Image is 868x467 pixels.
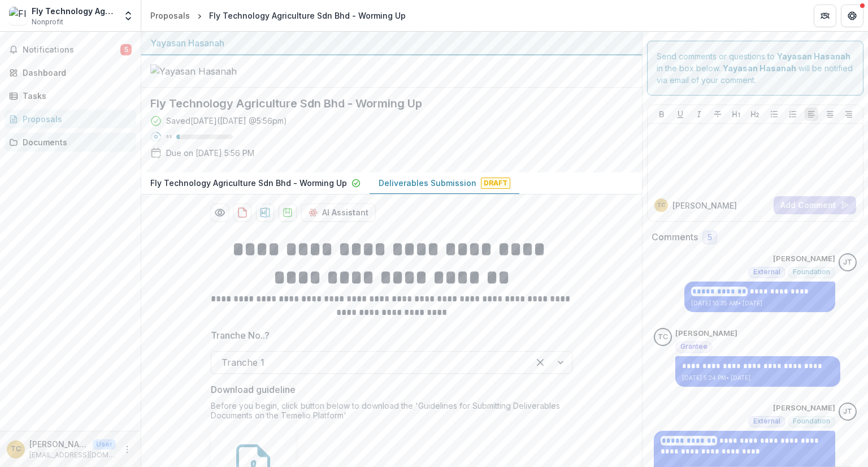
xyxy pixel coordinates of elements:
[150,10,190,21] div: Proposals
[93,439,116,449] p: User
[682,374,834,382] p: [DATE] 5:24 PM • [DATE]
[774,196,856,214] button: Add Comment
[279,204,297,222] button: download-proposal
[150,64,263,78] img: Yayasan Hasanah
[166,133,172,141] p: 6 %
[211,401,572,425] div: Before you begin, click button below to download the 'Guidelines for Submitting Deliverables Docu...
[256,204,274,222] button: download-proposal
[773,403,835,414] p: [PERSON_NAME]
[23,113,127,125] div: Proposals
[23,90,127,102] div: Tasks
[672,200,737,211] p: [PERSON_NAME]
[823,107,837,121] button: Align Center
[777,51,850,61] strong: Yayasan Hasanah
[150,97,615,110] h2: Fly Technology Agriculture Sdn Bhd - Worming Up
[843,408,852,416] div: Josselyn Tan
[211,328,270,342] p: Tranche No..?
[11,446,21,453] div: Tan Pei Chin
[5,133,136,152] a: Documents
[211,383,296,396] p: Download guideline
[32,17,63,27] span: Nonprofit
[680,343,708,351] span: Grantee
[841,5,863,27] button: Get Help
[692,107,706,121] button: Italicize
[23,45,120,55] span: Notifications
[805,107,818,121] button: Align Left
[146,7,194,24] a: Proposals
[657,202,665,208] div: Tan Pei Chin
[793,417,830,425] span: Foundation
[481,178,510,189] span: Draft
[379,177,476,189] p: Deliverables Submission
[748,107,762,121] button: Heading 2
[786,107,800,121] button: Ordered List
[708,233,712,243] span: 5
[843,259,852,266] div: Josselyn Tan
[23,67,127,79] div: Dashboard
[793,268,830,276] span: Foundation
[773,253,835,265] p: [PERSON_NAME]
[767,107,781,121] button: Bullet List
[211,204,229,222] button: Preview 1e143381-5663-45f2-9658-5983405d7c02-1.pdf
[209,10,406,21] div: Fly Technology Agriculture Sdn Bhd - Worming Up
[753,417,780,425] span: External
[166,115,287,127] div: Saved [DATE] ( [DATE] @ 5:56pm )
[166,147,254,159] p: Due on [DATE] 5:56 PM
[120,44,132,55] span: 5
[5,110,136,128] a: Proposals
[658,334,668,341] div: Tan Pei Chin
[814,5,836,27] button: Partners
[120,443,134,456] button: More
[674,107,687,121] button: Underline
[5,87,136,105] a: Tasks
[655,107,669,121] button: Bold
[9,7,27,25] img: Fly Technology Agriculture Sdn Bhd
[146,7,410,24] nav: breadcrumb
[29,438,88,450] p: [PERSON_NAME]
[233,204,251,222] button: download-proposal
[842,107,856,121] button: Align Right
[730,107,743,121] button: Heading 1
[5,63,136,82] a: Dashboard
[753,268,780,276] span: External
[711,107,724,121] button: Strike
[5,41,136,59] button: Notifications5
[32,5,116,17] div: Fly Technology Agriculture Sdn Bhd
[23,136,127,148] div: Documents
[675,328,737,339] p: [PERSON_NAME]
[647,41,863,96] div: Send comments or questions to in the box below. will be notified via email of your comment.
[301,204,376,222] button: AI Assistant
[120,5,136,27] button: Open entity switcher
[29,450,116,460] p: [EMAIL_ADDRESS][DOMAIN_NAME]
[652,232,698,243] h2: Comments
[723,63,796,73] strong: Yayasan Hasanah
[691,299,828,308] p: [DATE] 10:35 AM • [DATE]
[531,353,549,371] div: Clear selected options
[150,36,633,50] div: Yayasan Hasanah
[150,177,347,189] p: Fly Technology Agriculture Sdn Bhd - Worming Up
